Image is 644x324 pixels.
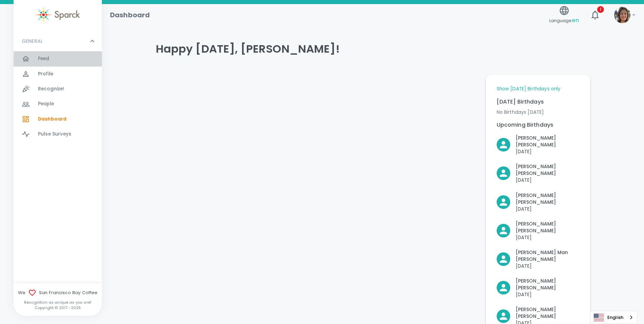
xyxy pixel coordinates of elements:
p: [DATE] [516,177,579,183]
span: Recognize! [38,86,65,92]
button: Click to Recognize! [497,163,579,183]
div: GENERAL [14,31,102,51]
div: Click to Recognize! [491,158,579,183]
span: Feed [38,55,50,62]
a: English [590,311,637,324]
p: Recognition as unique as you are! [14,300,102,305]
a: People [14,96,102,111]
aside: Language selected: English [590,311,637,324]
p: [DATE] [516,148,579,155]
p: No Birthdays [DATE] [497,109,579,115]
span: Dashboard [38,116,67,123]
h4: Happy [DATE], [PERSON_NAME]! [156,42,590,56]
p: GENERAL [22,38,43,44]
a: Profile [14,67,102,82]
div: Click to Recognize! [491,129,579,155]
a: Sparck logo [14,7,102,23]
p: [PERSON_NAME] [PERSON_NAME] [516,163,579,177]
p: [DATE] [516,263,579,269]
button: Language:en [547,3,582,27]
span: en [572,16,579,24]
p: [PERSON_NAME] [PERSON_NAME] [516,192,579,205]
p: [DATE] [516,234,579,241]
p: [DATE] Birthdays [497,98,579,106]
div: GENERAL [14,51,102,144]
div: Click to Recognize! [491,272,579,298]
p: [PERSON_NAME] [PERSON_NAME] [516,134,579,148]
div: Language [590,311,637,324]
div: Click to Recognize! [491,244,579,269]
a: Feed [14,51,102,66]
button: Click to Recognize! [497,220,579,241]
span: Language: [549,16,579,25]
button: 1 [587,7,603,23]
div: Click to Recognize! [491,215,579,241]
button: Click to Recognize! [497,192,579,212]
a: Recognize! [14,82,102,96]
p: [PERSON_NAME] [PERSON_NAME] [516,306,579,320]
a: Pulse Surveys [14,127,102,142]
span: 1 [597,6,604,13]
button: Click to Recognize! [497,249,579,269]
img: Picture of Brenda [614,7,630,23]
div: Click to Recognize! [491,186,579,212]
span: People [38,101,54,107]
p: [DATE] [516,205,579,212]
span: We San Francisco Bay Coffee [14,289,102,297]
p: [PERSON_NAME] [PERSON_NAME] [516,220,579,234]
button: Click to Recognize! [497,277,579,298]
h1: Dashboard [110,10,150,20]
span: Pulse Surveys [38,131,71,138]
button: Click to Recognize! [497,134,579,155]
p: Upcoming Birthdays [497,121,579,129]
p: [PERSON_NAME] [PERSON_NAME] [516,277,579,291]
span: Profile [38,71,53,77]
p: [PERSON_NAME] Man [PERSON_NAME] [516,249,579,263]
a: Show [DATE] Birthdays only [497,86,561,92]
img: Sparck logo [36,7,80,23]
a: Dashboard [14,112,102,127]
p: [DATE] [516,291,579,298]
p: Copyright © 2017 - 2025 [14,305,102,310]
